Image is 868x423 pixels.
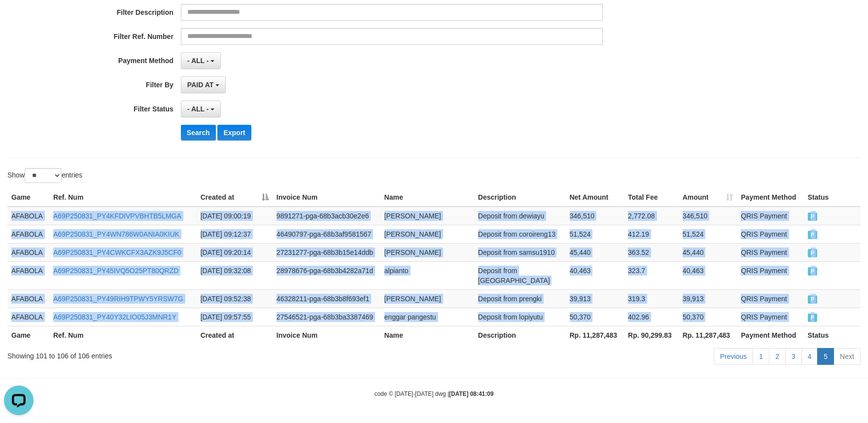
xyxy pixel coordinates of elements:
td: AFABOLA [7,308,49,326]
td: 346,510 [679,207,737,225]
button: Search [181,125,216,141]
span: PAID AT [187,81,213,89]
button: PAID AT [181,76,226,93]
th: Rp. 90,299.83 [624,326,679,344]
td: [DATE] 09:00:19 [197,207,273,225]
a: A69P250831_PY49RIH9TPWY5YRSW7G [53,295,183,303]
th: Game [7,188,49,207]
th: Total Fee [624,188,679,207]
td: Deposit from [GEOGRAPHIC_DATA] [474,261,566,289]
th: Invoice Num [273,188,381,207]
button: - ALL - [181,52,221,69]
strong: [DATE] 08:41:09 [449,390,493,397]
td: 51,524 [679,225,737,243]
td: QRIS Payment [737,261,803,289]
a: A69P250831_PY4WN786W0ANIA0KIUK [53,230,179,238]
td: 9891271-pga-68b3acb30e2e6 [273,207,381,225]
td: 50,370 [679,308,737,326]
select: Showentries [25,168,62,183]
td: QRIS Payment [737,308,803,326]
td: AFABOLA [7,225,49,243]
th: Name [381,188,474,207]
td: 50,370 [566,308,625,326]
a: 3 [785,348,802,365]
th: Amount: activate to sort column ascending [679,188,737,207]
button: Export [217,125,251,141]
th: Created at: activate to sort column descending [197,188,273,207]
td: [DATE] 09:57:55 [197,308,273,326]
span: PAID [808,249,818,257]
td: [PERSON_NAME] [381,225,474,243]
td: 45,440 [566,243,625,261]
td: [DATE] 09:12:37 [197,225,273,243]
td: [PERSON_NAME] [381,243,474,261]
th: Game [7,326,49,344]
th: Status [804,188,861,207]
td: 40,463 [679,261,737,289]
span: PAID [808,314,818,322]
td: AFABOLA [7,289,49,308]
a: A69P250831_PY4KFDIVPVBHTB5LMGA [53,212,181,220]
span: PAID [808,212,818,221]
td: Deposit from samsu1910 [474,243,566,261]
td: alpianto [381,261,474,289]
th: Created at [197,326,273,344]
span: PAID [808,267,818,276]
a: Previous [714,348,753,365]
td: 2,772.08 [624,207,679,225]
td: 346,510 [566,207,625,225]
td: 27231277-pga-68b3b15e14ddb [273,243,381,261]
td: 45,440 [679,243,737,261]
td: 39,913 [566,289,625,308]
td: AFABOLA [7,261,49,289]
td: [PERSON_NAME] [381,289,474,308]
td: [PERSON_NAME] [381,207,474,225]
th: Rp. 11,287,483 [566,326,625,344]
small: code © [DATE]-[DATE] dwg | [375,390,494,397]
th: Ref. Num [49,326,197,344]
th: Description [474,326,566,344]
td: QRIS Payment [737,289,803,308]
a: Next [833,348,861,365]
button: Open LiveChat chat widget [4,4,34,34]
td: 412.19 [624,225,679,243]
td: 319.3 [624,289,679,308]
th: Rp. 11,287,483 [679,326,737,344]
td: 40,463 [566,261,625,289]
th: Payment Method [737,326,803,344]
td: 402.96 [624,308,679,326]
td: [DATE] 09:20:14 [197,243,273,261]
td: 363.52 [624,243,679,261]
td: QRIS Payment [737,225,803,243]
td: 39,913 [679,289,737,308]
td: QRIS Payment [737,243,803,261]
td: 51,524 [566,225,625,243]
td: Deposit from dewiayu [474,207,566,225]
span: PAID [808,231,818,239]
th: Description [474,188,566,207]
span: - ALL - [187,57,209,65]
a: 1 [753,348,769,365]
th: Net Amount [566,188,625,207]
th: Invoice Num [273,326,381,344]
label: Show entries [7,168,82,183]
td: Deposit from prengki [474,289,566,308]
td: Deposit from lopiyutu [474,308,566,326]
td: [DATE] 09:32:08 [197,261,273,289]
td: 46490797-pga-68b3af9581567 [273,225,381,243]
span: - ALL - [187,105,209,113]
a: 2 [769,348,786,365]
a: A69P250831_PY4CWKCFX3AZK9J5CF0 [53,248,181,256]
a: 5 [817,348,834,365]
th: Name [381,326,474,344]
th: Payment Method [737,188,803,207]
td: 46328211-pga-68b3b8f693ef1 [273,289,381,308]
td: [DATE] 09:52:38 [197,289,273,308]
a: A69P250831_PY40Y32LIO05J3MNR1Y [53,313,176,321]
td: enggar pangestu [381,308,474,326]
div: Showing 101 to 106 of 106 entries [7,347,354,361]
th: Ref. Num [49,188,197,207]
a: 4 [801,348,818,365]
td: QRIS Payment [737,207,803,225]
td: 27546521-pga-68b3ba3387469 [273,308,381,326]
